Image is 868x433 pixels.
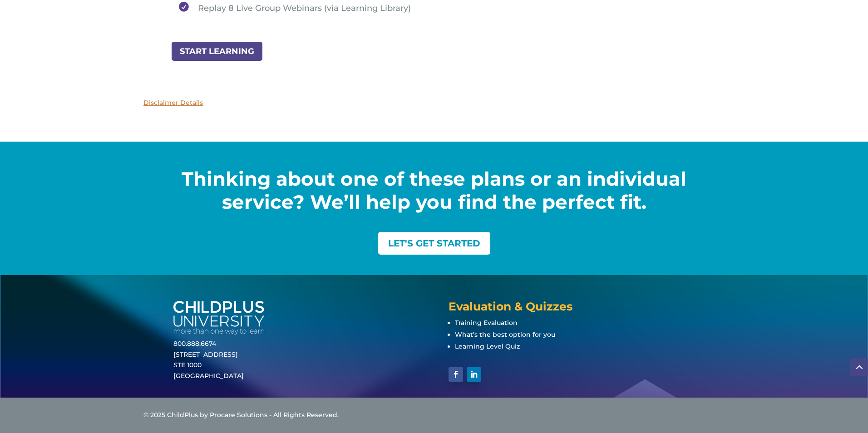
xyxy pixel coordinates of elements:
h2: Thinking about one of these plans or an individual service? We’ll help you find the perfect fit. [143,167,725,218]
a: 800.888.6674 [173,340,216,348]
p: Disclaimer Details [143,98,725,108]
div: © 2025 ChildPlus by Procare Solutions - All Rights Reserved. [143,410,725,421]
a: [STREET_ADDRESS]STE 1000[GEOGRAPHIC_DATA] [173,350,244,380]
a: Learning Level Quiz [455,342,520,350]
a: START LEARNING [171,41,263,61]
a: Follow on Facebook [449,367,463,382]
li: Replay 8 Live Group Webinars (via Learning Library) [174,2,702,13]
a: Follow on LinkedIn [467,367,481,382]
a: Training Evaluation [455,319,518,327]
a: What’s the best option for you [455,330,555,339]
img: white-cpu-wordmark [173,301,264,335]
h4: Evaluation & Quizzes [449,301,695,317]
a: LET'S GET STARTED [378,232,490,255]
